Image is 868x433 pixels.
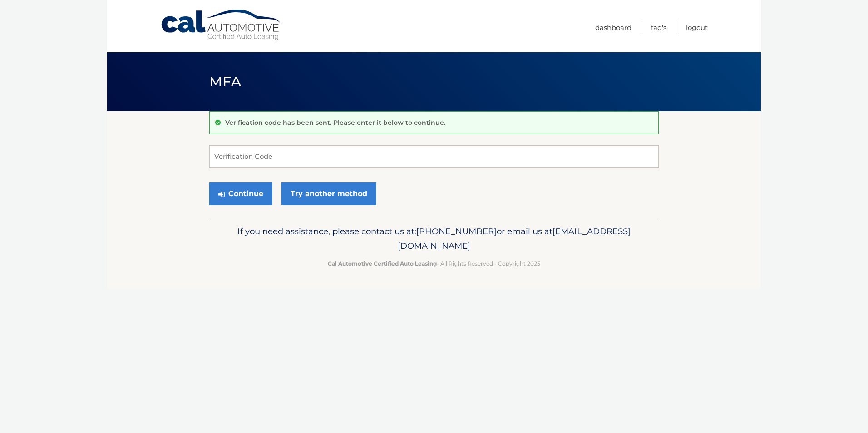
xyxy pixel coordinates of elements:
a: Cal Automotive [160,9,283,41]
span: [EMAIL_ADDRESS][DOMAIN_NAME] [398,226,631,251]
input: Verification Code [209,145,659,168]
p: - All Rights Reserved - Copyright 2025 [215,259,653,268]
a: Logout [686,20,708,35]
a: FAQ's [651,20,666,35]
p: If you need assistance, please contact us at: or email us at [215,224,653,253]
span: [PHONE_NUMBER] [416,226,497,236]
strong: Cal Automotive Certified Auto Leasing [328,260,437,267]
p: Verification code has been sent. Please enter it below to continue. [225,118,445,127]
a: Try another method [281,182,376,205]
a: Dashboard [595,20,631,35]
span: MFA [209,73,241,90]
button: Continue [209,182,272,205]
